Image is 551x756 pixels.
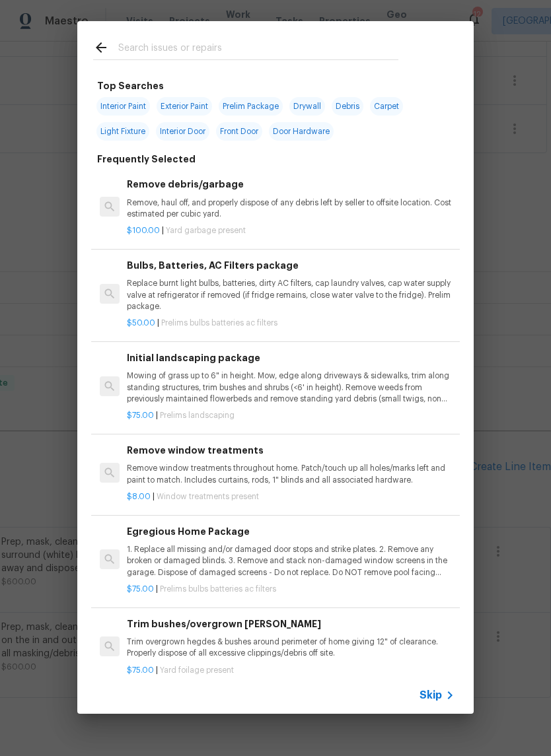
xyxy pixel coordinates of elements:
span: $75.00 [127,666,154,674]
span: Yard garbage present [166,226,246,234]
span: $75.00 [127,411,154,419]
p: Remove, haul off, and properly dispose of any debris left by seller to offsite location. Cost est... [127,197,455,220]
span: Drywall [289,97,325,116]
span: Prelims landscaping [160,411,235,419]
h6: Trim bushes/overgrown [PERSON_NAME] [127,617,455,631]
h6: Initial landscaping package [127,351,455,365]
span: $75.00 [127,585,154,593]
span: Prelims bulbs batteries ac filters [161,319,277,327]
span: Debris [332,97,363,116]
span: Exterior Paint [157,97,212,116]
span: $8.00 [127,493,151,500]
h6: Bulbs, Batteries, AC Filters package [127,258,455,273]
span: $50.00 [127,319,155,327]
span: Light Fixture [96,122,149,141]
h6: Remove debris/garbage [127,177,455,191]
p: | [127,318,455,329]
p: | [127,491,455,502]
p: Mowing of grass up to 6" in height. Mow, edge along driveways & sidewalks, trim along standing st... [127,370,455,404]
span: Prelim Package [219,97,283,116]
span: Carpet [370,97,403,116]
span: Yard foilage present [160,666,234,674]
input: Search issues or repairs [118,40,398,59]
span: Interior Door [156,122,209,141]
p: | [127,225,455,236]
p: Trim overgrown hegdes & bushes around perimeter of home giving 12" of clearance. Properly dispose... [127,636,455,659]
span: Front Door [216,122,262,141]
span: Skip [420,689,442,702]
h6: Egregious Home Package [127,524,455,539]
span: Interior Paint [96,97,150,116]
p: 1. Replace all missing and/or damaged door stops and strike plates. 2. Remove any broken or damag... [127,544,455,578]
p: Replace burnt light bulbs, batteries, dirty AC filters, cap laundry valves, cap water supply valv... [127,278,455,312]
span: Door Hardware [269,122,334,141]
span: $100.00 [127,226,160,234]
p: | [127,410,455,421]
h6: Top Searches [97,79,164,93]
p: | [127,584,455,595]
p: Remove window treatments throughout home. Patch/touch up all holes/marks left and paint to match.... [127,463,455,485]
span: Prelims bulbs batteries ac filters [160,585,276,593]
h6: Frequently Selected [97,152,196,166]
h6: Remove window treatments [127,443,455,458]
p: | [127,665,455,676]
span: Window treatments present [157,493,259,500]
